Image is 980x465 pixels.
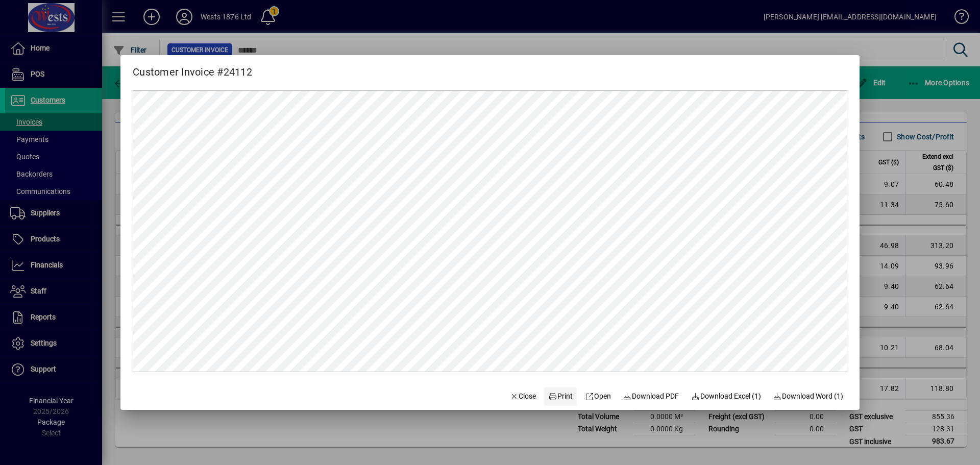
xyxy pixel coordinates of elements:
span: Open [585,391,611,402]
button: Download Excel (1) [687,387,765,406]
span: Download Excel (1) [691,391,761,402]
button: Close [506,387,541,406]
button: Print [544,387,577,406]
h2: Customer Invoice #24112 [120,55,264,80]
button: Download Word (1) [769,387,848,406]
span: Download PDF [623,391,679,402]
span: Download Word (1) [773,391,844,402]
span: Close [510,391,536,402]
span: Print [548,391,573,402]
a: Open [581,387,615,406]
a: Download PDF [619,387,683,406]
